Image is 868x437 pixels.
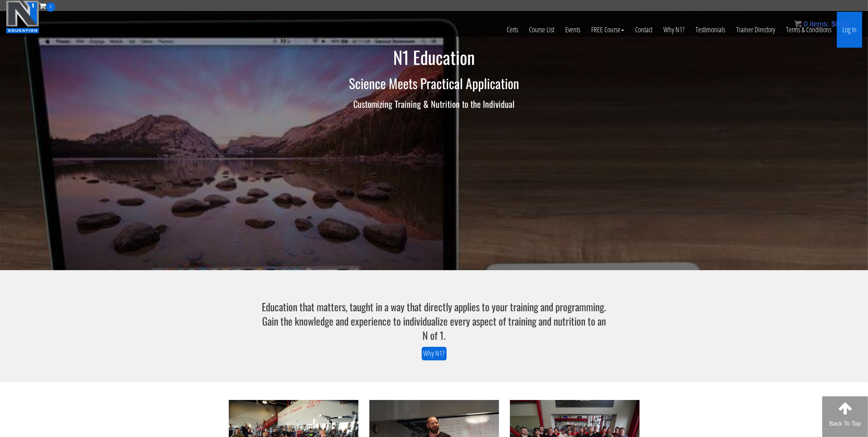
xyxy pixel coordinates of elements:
[794,20,850,28] a: 0 items: $0.00
[220,99,648,109] h3: Customizing Training & Nutrition to the Individual
[220,48,648,67] h1: N1 Education
[794,20,802,27] img: icon11.png
[260,300,608,343] h3: Education that matters, taught in a way that directly applies to your training and programming. G...
[690,12,731,48] a: Testimonials
[422,347,447,360] a: Why N1?
[731,12,781,48] a: Trainer Directory
[39,1,55,11] a: 0
[560,12,586,48] a: Events
[810,20,829,28] span: items:
[46,3,55,12] span: 0
[524,12,560,48] a: Course List
[837,12,862,48] a: Log In
[6,0,39,33] img: n1-education
[220,76,648,91] h2: Science Meets Practical Application
[781,12,837,48] a: Terms & Conditions
[586,12,630,48] a: FREE Course
[804,20,808,28] span: 0
[501,12,524,48] a: Certs
[658,12,690,48] a: Why N1?
[831,20,835,28] span: $
[831,20,850,28] bdi: 0.00
[630,12,658,48] a: Contact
